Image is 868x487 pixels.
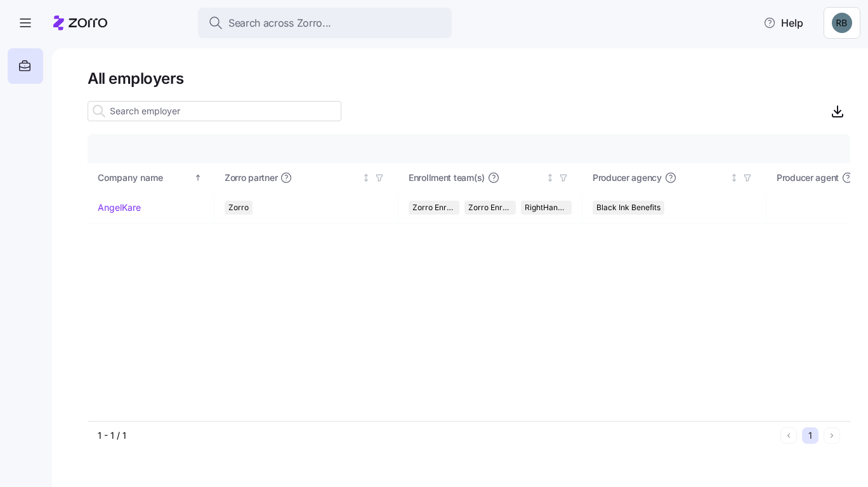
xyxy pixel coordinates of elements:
[763,15,803,30] span: Help
[398,163,582,192] th: Enrollment team(s)Not sorted
[412,201,456,215] span: Zorro Enrollment Team
[546,173,555,182] div: Not sorted
[98,429,775,442] div: 1 - 1 / 1
[824,427,840,444] button: Next page
[214,163,398,192] th: Zorro partnerNot sorted
[409,171,485,184] span: Enrollment team(s)
[468,201,511,215] span: Zorro Enrollment Experts
[832,13,852,33] img: 8da47c3e8e5487d59c80835d76c1881e
[88,163,214,192] th: Company nameSorted ascending
[88,101,341,121] input: Search employer
[225,171,277,184] span: Zorro partner
[730,173,739,182] div: Not sorted
[88,69,850,88] h1: All employers
[802,427,819,444] button: 1
[362,173,371,182] div: Not sorted
[525,201,568,215] span: RightHandMan Financial
[228,15,331,31] span: Search across Zorro...
[194,173,202,182] div: Sorted ascending
[780,427,797,444] button: Previous page
[582,163,766,192] th: Producer agencyNot sorted
[98,201,141,214] a: AngelKare
[228,201,249,215] span: Zorro
[593,171,662,184] span: Producer agency
[98,171,192,185] div: Company name
[777,171,839,184] span: Producer agent
[596,201,661,215] span: Black Ink Benefits
[753,10,813,36] button: Help
[198,8,452,38] button: Search across Zorro...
